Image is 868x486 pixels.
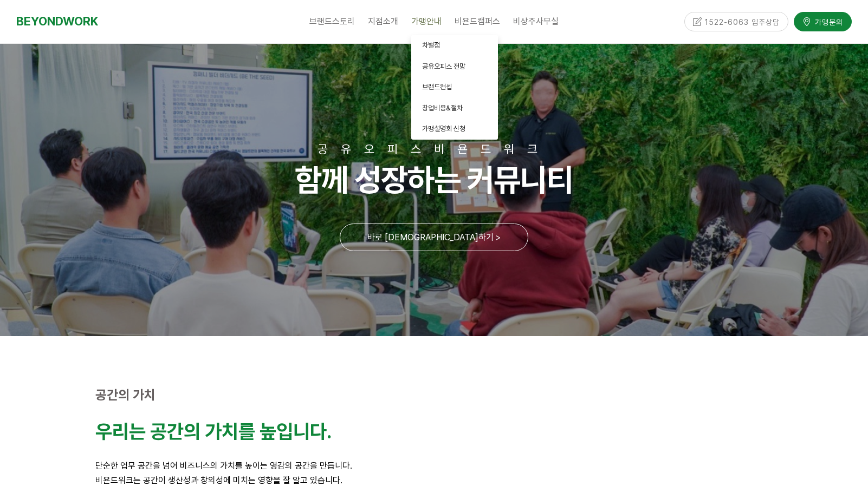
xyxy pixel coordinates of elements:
[422,83,452,91] span: 브랜드컨셉
[507,8,565,35] a: 비상주사무실
[513,16,559,27] span: 비상주사무실
[455,16,500,27] span: 비욘드캠퍼스
[422,41,440,49] span: 차별점
[405,8,448,35] a: 가맹안내
[411,56,498,77] a: 공유오피스 전망
[361,8,405,35] a: 지점소개
[812,16,843,27] span: 가맹문의
[448,8,507,35] a: 비욘드캠퍼스
[422,62,465,70] span: 공유오피스 전망
[422,104,463,112] span: 창업비용&절차
[368,16,398,27] span: 지점소개
[16,11,98,31] a: BEYONDWORK
[411,16,442,27] span: 가맹안내
[422,124,465,133] span: 가맹설명회 신청
[95,420,332,443] strong: 우리는 공간의 가치를 높입니다.
[411,119,498,140] a: 가맹설명회 신청
[411,77,498,98] a: 브랜드컨셉
[794,11,852,30] a: 가맹문의
[309,16,355,27] span: 브랜드스토리
[95,387,156,403] strong: 공간의 가치
[303,8,361,35] a: 브랜드스토리
[411,35,498,56] a: 차별점
[411,98,498,119] a: 창업비용&절차
[95,458,773,473] p: 단순한 업무 공간을 넘어 비즈니스의 가치를 높이는 영감의 공간을 만듭니다.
